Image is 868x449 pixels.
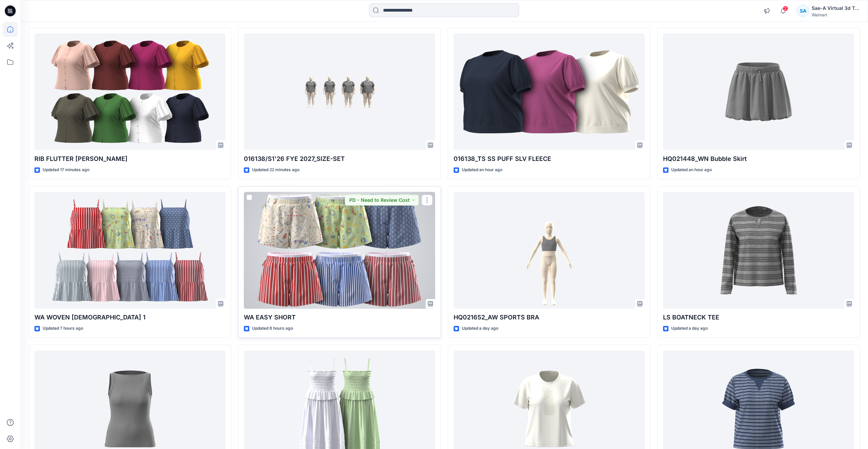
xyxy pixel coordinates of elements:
a: HQ021448_WN Bubble Skirt [663,33,854,150]
p: Updated a day ago [671,325,708,332]
p: Updated 22 minutes ago [252,166,299,174]
p: 016138/S1'26 FYE 2027_SIZE-SET [244,154,435,164]
div: SA [797,5,809,17]
p: Updated an hour ago [462,166,502,174]
p: RIB FLUTTER [PERSON_NAME] [34,154,225,164]
p: 016138_TS SS PUFF SLV FLEECE [454,154,645,164]
p: Updated 17 minutes ago [43,166,89,174]
a: WA EASY SHORT [244,192,435,309]
a: 016138_TS SS PUFF SLV FLEECE [454,33,645,150]
p: LS BOATNECK TEE [663,313,854,322]
p: WA WOVEN [DEMOGRAPHIC_DATA] 1 [34,313,225,322]
a: 016138/S1'26 FYE 2027_SIZE-SET [244,33,435,150]
p: WA EASY SHORT [244,313,435,322]
a: WA WOVEN CAMI 1 [34,192,225,309]
p: Updated 8 hours ago [252,325,293,332]
a: RIB FLUTTER HENLEY [34,33,225,150]
p: Updated a day ago [462,325,498,332]
div: Walmart [812,12,859,17]
p: HQ021652_AW SPORTS BRA [454,313,645,322]
p: Updated an hour ago [671,166,712,174]
div: Sae-A Virtual 3d Team [812,4,859,12]
p: HQ021448_WN Bubble Skirt [663,154,854,164]
a: HQ021652_AW SPORTS BRA [454,192,645,309]
p: Updated 7 hours ago [43,325,83,332]
a: LS BOATNECK TEE [663,192,854,309]
span: 2 [783,6,788,11]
